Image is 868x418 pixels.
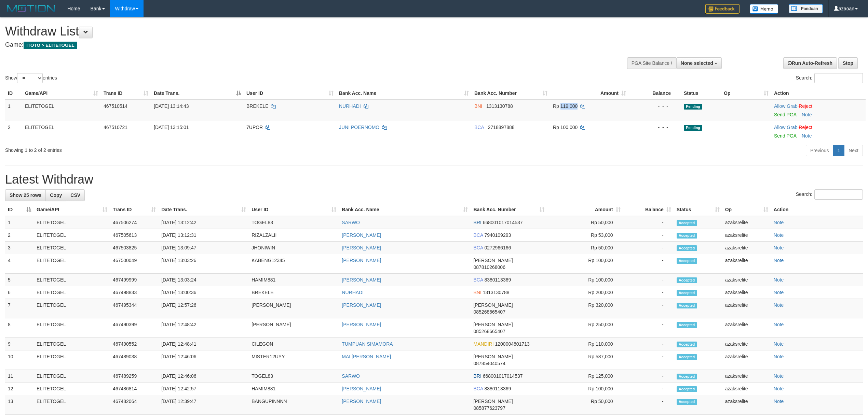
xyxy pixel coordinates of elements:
[677,220,697,226] span: Accepted
[774,290,784,295] a: Note
[629,87,681,100] th: Balance
[45,189,66,201] a: Copy
[159,229,249,242] td: [DATE] 13:12:31
[159,254,249,274] td: [DATE] 13:03:26
[771,121,866,142] td: ·
[34,203,110,216] th: Game/API: activate to sort column ascending
[623,286,674,299] td: -
[249,229,339,242] td: RIZALZALII
[484,386,511,391] span: Copy 8380113369 to clipboard
[5,254,34,274] td: 4
[623,254,674,274] td: -
[774,277,784,283] a: Note
[553,103,578,109] span: Rp 119.000
[721,87,771,100] th: Op: activate to sort column ascending
[342,354,391,359] a: MAI [PERSON_NAME]
[547,338,623,350] td: Rp 110,000
[5,25,572,38] h1: Withdraw List
[632,103,678,110] div: - - -
[684,125,702,131] span: Pending
[342,258,381,263] a: [PERSON_NAME]
[547,299,623,318] td: Rp 320,000
[774,302,784,308] a: Note
[473,399,513,404] span: [PERSON_NAME]
[774,245,784,250] a: Note
[473,302,513,308] span: [PERSON_NAME]
[774,258,784,263] a: Note
[339,203,471,216] th: Bank Acc. Name: activate to sort column ascending
[473,290,481,295] span: BNI
[110,395,159,415] td: 467482064
[722,274,771,286] td: azaksrelite
[249,350,339,370] td: MISTER12UYY
[5,189,46,201] a: Show 25 rows
[249,203,339,216] th: User ID: activate to sort column ascending
[722,350,771,370] td: azaksrelite
[802,133,812,139] a: Note
[774,399,784,404] a: Note
[483,220,523,225] span: Copy 668001017014537 to clipboard
[547,242,623,254] td: Rp 50,000
[677,277,697,283] span: Accepted
[110,299,159,318] td: 467495344
[547,370,623,383] td: Rp 125,000
[488,125,515,130] span: Copy 2718897888 to clipboard
[473,264,505,270] span: Copy 087810268006 to clipboard
[249,383,339,395] td: HAMIM881
[771,87,866,100] th: Action
[677,258,697,264] span: Accepted
[677,245,697,251] span: Accepted
[159,242,249,254] td: [DATE] 13:09:47
[774,322,784,327] a: Note
[774,103,797,109] a: Allow Grab
[66,189,85,201] a: CSV
[473,245,483,250] span: BCA
[34,216,110,229] td: ELITETOGEL
[110,254,159,274] td: 467500049
[110,242,159,254] td: 467503825
[34,229,110,242] td: ELITETOGEL
[473,405,505,411] span: Copy 085877623797 to clipboard
[5,121,22,142] td: 2
[249,299,339,318] td: [PERSON_NAME]
[104,125,127,130] span: 467510721
[244,87,336,100] th: User ID: activate to sort column ascending
[249,242,339,254] td: JHONIWIN
[623,242,674,254] td: -
[814,189,863,200] input: Search:
[159,274,249,286] td: [DATE] 13:03:24
[5,318,34,338] td: 8
[473,258,513,263] span: [PERSON_NAME]
[342,341,393,347] a: TUMPUAN SIMAMORA
[789,4,823,13] img: panduan.png
[550,87,629,100] th: Amount: activate to sort column ascending
[677,303,697,308] span: Accepted
[110,383,159,395] td: 467486814
[774,232,784,238] a: Note
[806,145,833,156] a: Previous
[547,350,623,370] td: Rp 587,000
[677,290,697,296] span: Accepted
[623,350,674,370] td: -
[5,395,34,415] td: 13
[547,203,623,216] th: Amount: activate to sort column ascending
[246,103,269,109] span: BREKELE
[17,73,43,83] select: Showentries
[722,286,771,299] td: azaksrelite
[159,203,249,216] th: Date Trans.: activate to sort column ascending
[677,342,697,347] span: Accepted
[34,395,110,415] td: ELITETOGEL
[34,318,110,338] td: ELITETOGEL
[677,374,697,379] span: Accepted
[342,277,381,283] a: [PERSON_NAME]
[676,57,722,69] button: None selected
[483,373,523,379] span: Copy 668001017014537 to clipboard
[471,203,547,216] th: Bank Acc. Number: activate to sort column ascending
[722,229,771,242] td: azaksrelite
[249,318,339,338] td: [PERSON_NAME]
[547,395,623,415] td: Rp 50,000
[159,350,249,370] td: [DATE] 12:46:06
[5,242,34,254] td: 3
[342,220,360,225] a: SARWO
[154,103,189,109] span: [DATE] 13:14:43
